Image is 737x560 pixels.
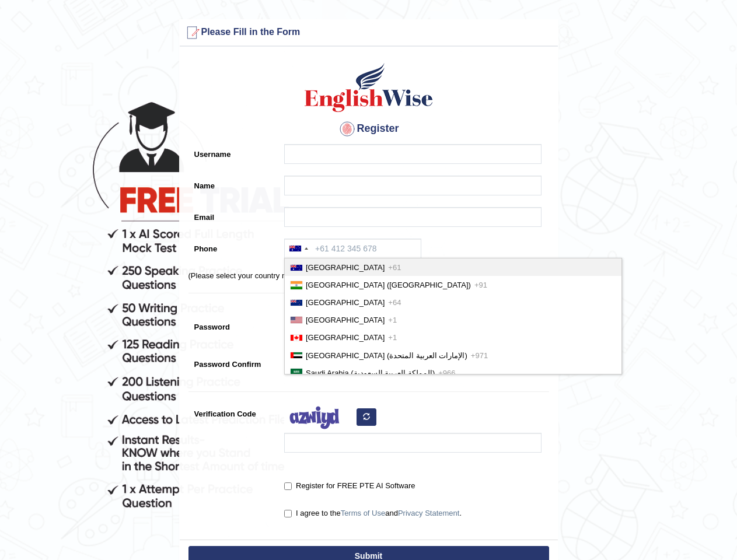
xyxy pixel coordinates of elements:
span: +1 [388,316,397,324]
label: Register for FREE PTE AI Software [284,480,415,492]
span: [GEOGRAPHIC_DATA] [306,316,385,324]
span: +971 [471,351,488,360]
span: [GEOGRAPHIC_DATA] (‫الإمارات العربية المتحدة‬‎) [306,351,467,360]
span: Saudi Arabia (‫المملكة العربية السعودية‬‎) [306,369,435,377]
label: Username [188,144,279,160]
span: [GEOGRAPHIC_DATA] [306,298,385,307]
label: Email [188,207,279,223]
input: +61 412 345 678 [284,239,421,258]
a: Privacy Statement [398,509,460,517]
span: +64 [388,298,401,307]
label: Name [188,176,279,191]
h4: Register [188,120,549,138]
a: Terms of Use [341,509,386,517]
span: [GEOGRAPHIC_DATA] [306,333,385,342]
label: I agree to the and . [284,508,462,519]
label: Phone [188,239,279,254]
span: +91 [474,281,487,289]
img: Logo of English Wise create a new account for intelligent practice with AI [302,61,435,114]
span: +1 [388,333,397,342]
span: [GEOGRAPHIC_DATA] ([GEOGRAPHIC_DATA]) [306,281,471,289]
input: Register for FREE PTE AI Software [284,482,292,490]
span: +61 [388,263,401,272]
input: I agree to theTerms of UseandPrivacy Statement. [284,510,292,517]
label: Password [188,317,279,332]
span: +966 [438,369,455,377]
label: Verification Code [188,404,279,419]
p: (Please select your country name and enter your phone number.) [188,270,549,281]
span: [GEOGRAPHIC_DATA] [306,263,385,272]
h3: Please Fill in the Form [183,23,555,42]
label: Password Confirm [188,354,279,370]
div: Australia: +61 [285,239,312,258]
